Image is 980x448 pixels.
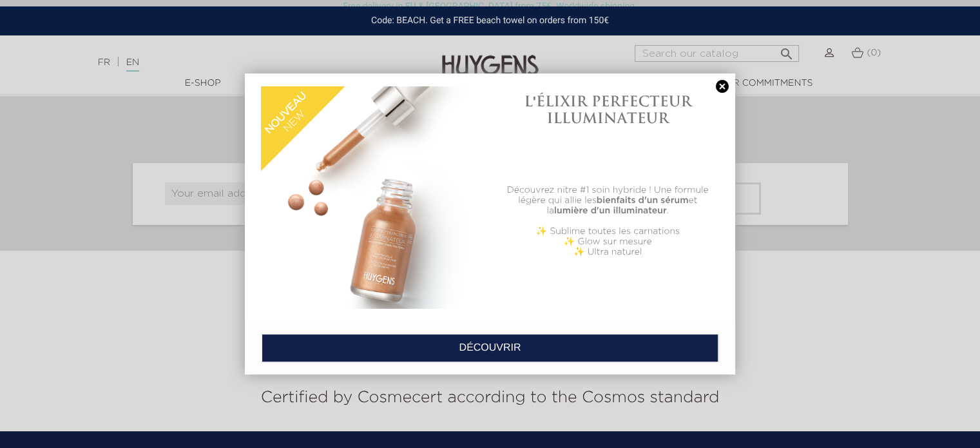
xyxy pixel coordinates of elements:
b: lumière d'un illuminateur [554,206,667,215]
a: DÉCOUVRIR [262,334,718,362]
p: Découvrez nitre #1 soin hybride ! Une formule légère qui allie les et la . [497,185,719,216]
p: ✨ Sublime toutes les carnations [497,226,719,237]
b: bienfaits d'un sérum [597,196,689,205]
p: ✨ Glow sur mesure [497,237,719,247]
p: ✨ Ultra naturel [497,247,719,257]
h1: L'ÉLIXIR PERFECTEUR ILLUMINATEUR [497,93,719,127]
